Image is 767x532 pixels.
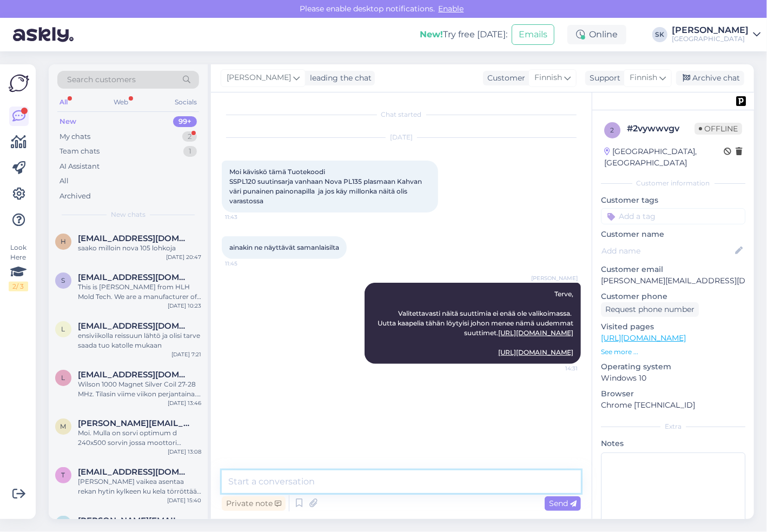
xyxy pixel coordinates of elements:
[78,243,201,253] div: saako milloin nova 105 lohkoja
[173,95,199,109] div: Socials
[601,229,745,240] p: Customer name
[549,498,577,508] span: Send
[78,428,201,448] div: Moi. Mulla on sorvi optimum d 240x500 sorvin jossa moottori YCYS7144L 750W täytyisi saada uusi mo...
[601,302,699,317] div: Request phone number
[168,448,201,456] div: [DATE] 13:08
[166,253,201,261] div: [DATE] 20:47
[601,347,745,357] p: See more ...
[695,123,742,135] span: Offline
[168,399,201,407] div: [DATE] 13:46
[78,418,190,428] span: marko.laitala@hotmail.com
[483,72,525,84] div: Customer
[601,321,745,332] p: Visited pages
[78,370,190,380] span: lacrits68@gmail.com
[537,364,578,373] span: 14:31
[420,28,507,41] div: Try free [DATE]:
[601,208,745,224] input: Add a tag
[534,72,562,84] span: Finnish
[182,131,197,142] div: 2
[601,333,686,343] a: [URL][DOMAIN_NAME]
[67,74,136,85] span: Search customers
[112,95,131,109] div: Web
[585,72,620,84] div: Support
[601,195,745,206] p: Customer tags
[183,146,197,157] div: 1
[531,274,578,282] span: [PERSON_NAME]
[61,237,66,245] span: h
[498,329,573,337] a: [URL][DOMAIN_NAME]
[601,361,745,373] p: Operating system
[225,260,266,268] span: 11:45
[59,191,91,202] div: Archived
[378,290,575,356] span: Terve, Valitettavasti näitä suuttimia ei enää ole valikoimassa. Uutta kaapelia tähän löytyisi joh...
[225,213,266,221] span: 11:43
[736,96,746,106] img: pd
[512,24,554,45] button: Emails
[601,438,745,449] p: Notes
[173,116,197,127] div: 99+
[601,178,745,188] div: Customer information
[59,146,100,157] div: Team chats
[78,272,190,282] span: serena@hlhmold.com
[9,282,28,291] div: 2 / 3
[652,27,667,42] div: SK
[601,275,745,287] p: [PERSON_NAME][EMAIL_ADDRESS][DOMAIN_NAME]
[9,243,28,291] div: Look Here
[601,264,745,275] p: Customer email
[435,4,467,14] span: Enable
[111,210,146,220] span: New chats
[59,161,100,172] div: AI Assistant
[78,477,201,496] div: [PERSON_NAME] vaikea asentaa rekan hytin kylkeen ku kela törröttää ulkona ton 10 cm ja tarttuu ok...
[676,71,744,85] div: Archive chat
[229,243,339,251] span: ainakin ne näyttävät samanlaisilta
[78,234,190,243] span: heikkikuronen989@gmail.com
[604,146,724,169] div: [GEOGRAPHIC_DATA], [GEOGRAPHIC_DATA]
[222,496,286,511] div: Private note
[62,374,65,382] span: l
[171,350,201,358] div: [DATE] 7:21
[672,35,749,43] div: [GEOGRAPHIC_DATA]
[62,471,65,479] span: t
[57,95,70,109] div: All
[78,380,201,399] div: Wilson 1000 Magnet Silver Coil 27-28 MHz. Tilasin viime viikon perjantaina. Milloin toimitus? Ens...
[167,496,201,504] div: [DATE] 15:40
[222,110,581,119] div: Chat started
[601,388,745,400] p: Browser
[611,126,614,134] span: 2
[672,26,749,35] div: [PERSON_NAME]
[62,276,65,284] span: s
[672,26,761,43] a: [PERSON_NAME][GEOGRAPHIC_DATA]
[59,176,69,187] div: All
[78,282,201,302] div: This is [PERSON_NAME] from HLH Mold Tech. We are a manufacturer of prototypes, CNC machining in m...
[601,245,733,257] input: Add name
[601,373,745,384] p: Windows 10
[306,72,372,84] div: leading the chat
[78,467,190,477] span: timppa.koski@kolumbus.fi
[601,291,745,302] p: Customer phone
[222,132,581,142] div: [DATE]
[62,325,65,333] span: l
[567,25,626,44] div: Online
[78,516,190,526] span: aleksander.goman@gmail.com
[59,116,76,127] div: New
[78,321,190,331] span: lacrits68@gmail.com
[630,72,657,84] span: Finnish
[420,29,443,39] b: New!
[229,168,424,205] span: Moi käviskö tämä Tuotekoodi SSPL120 suutinsarja vanhaan Nova PL135 plasmaan Kahvan väri punainen ...
[227,72,291,84] span: [PERSON_NAME]
[627,122,695,135] div: # 2vywwvgv
[601,400,745,411] p: Chrome [TECHNICAL_ID]
[9,73,29,94] img: Askly Logo
[168,302,201,310] div: [DATE] 10:23
[61,422,67,430] span: m
[59,131,90,142] div: My chats
[78,331,201,350] div: ensiviikolla reissuun lähtö ja olisi tarve saada tuo katolle mukaan
[601,422,745,431] div: Extra
[498,348,573,356] a: [URL][DOMAIN_NAME]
